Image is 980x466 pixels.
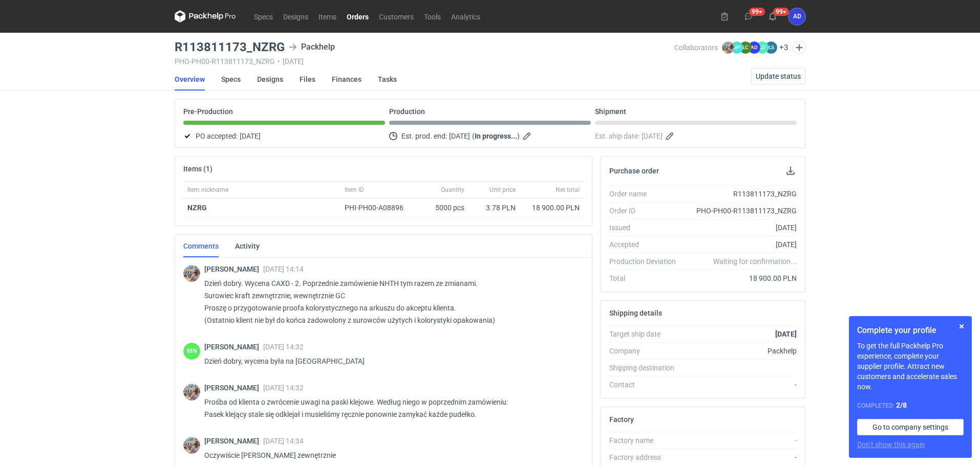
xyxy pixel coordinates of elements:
[204,355,576,367] p: Dzień dobry, wycena była na [GEOGRAPHIC_DATA]
[374,10,419,23] a: Customers
[378,68,397,91] a: Tasks
[183,437,200,454] img: Michał Palasek
[263,343,304,351] span: [DATE] 14:32
[175,57,674,65] div: PHO-PH00-R113811173_NZRG [DATE]
[204,277,576,326] p: Dzień dobry. Wycena CAXD - 2. Poprzednie zamówienie NHTH tym razem ze zmianami. Surowiec kraft ze...
[751,68,805,84] button: Update status
[332,68,361,91] a: Finances
[235,235,260,257] a: Activity
[684,189,797,199] div: R113811173_NZRG
[764,8,781,25] button: 99+
[713,256,797,267] em: Waiting for confirmation...
[345,186,364,194] span: Item ID
[489,186,516,194] span: Unit price
[221,68,241,91] a: Specs
[441,186,464,194] span: Quantity
[183,130,385,142] div: PO accepted:
[674,43,718,52] span: Collaborators
[684,452,797,462] div: -
[775,330,797,338] strong: [DATE]
[684,346,797,356] div: Packhelp
[446,10,485,23] a: Analytics
[204,265,263,273] span: [PERSON_NAME]
[524,203,580,213] div: 18 900.00 PLN
[609,167,659,175] h2: Purchase order
[249,10,278,23] a: Specs
[517,132,520,140] em: )
[175,10,236,23] svg: Packhelp Pro
[183,343,200,360] figcaption: MN
[278,57,280,65] span: •
[183,107,233,116] p: Pre-Production
[609,346,684,356] div: Company
[278,10,313,23] a: Designs
[609,380,684,390] div: Contact
[722,41,734,54] img: Michał Palasek
[740,8,757,25] button: 99+
[417,198,468,217] div: 5000 pcs
[183,384,200,401] img: Michał Palasek
[955,320,968,332] button: Skip for now
[609,239,684,250] div: Accepted
[609,363,684,373] div: Shipping destination
[748,41,760,54] figcaption: AD
[263,265,304,273] span: [DATE] 14:14
[609,189,684,199] div: Order name
[263,384,304,392] span: [DATE] 14:32
[183,265,200,282] img: Michał Palasek
[472,132,475,140] em: (
[609,206,684,216] div: Order ID
[257,68,283,91] a: Designs
[739,41,752,54] figcaption: ŁC
[665,130,677,142] button: Edit estimated shipping date
[183,165,212,173] h2: Items (1)
[204,396,576,420] p: Prośba od klienta o zwrócenie uwagi na paski klejowe. Według niego w poprzednim zamówieniu: Pasek...
[183,235,219,257] a: Comments
[609,435,684,446] div: Factory name
[789,8,805,25] figcaption: AD
[419,10,446,23] a: Tools
[204,449,576,461] p: Oczywiście [PERSON_NAME] zewnętrznie
[342,10,374,23] a: Orders
[684,223,797,233] div: [DATE]
[187,204,207,212] strong: NZRG
[473,203,516,213] div: 3.78 PLN
[263,437,304,445] span: [DATE] 14:34
[857,324,964,337] h1: Complete your profile
[731,41,743,54] figcaption: MP
[609,415,634,424] h2: Factory
[896,401,907,409] strong: 2 / 8
[609,309,662,317] h2: Shipping details
[857,400,964,411] div: Completed:
[857,439,925,450] button: Don’t show this again
[642,130,663,142] span: [DATE]
[779,43,789,52] button: +3
[857,419,964,435] a: Go to company settings
[684,273,797,283] div: 18 900.00 PLN
[475,132,517,140] strong: In progress...
[857,341,964,392] p: To get the full Packhelp Pro experience, complete your supplier profile. Attract new customers an...
[204,384,263,392] span: [PERSON_NAME]
[609,273,684,283] div: Total
[522,130,534,142] button: Edit estimated production end date
[595,130,797,142] div: Est. ship date:
[684,206,797,216] div: PHO-PH00-R113811173_NZRG
[684,239,797,250] div: [DATE]
[175,68,205,91] a: Overview
[187,186,228,194] span: Item nickname
[793,41,806,54] button: Edit collaborators
[300,68,315,91] a: Files
[765,41,777,54] figcaption: ŁS
[175,41,285,53] h3: R113811173_NZRG
[240,130,261,142] span: [DATE]
[289,41,335,53] div: Packhelp
[389,107,425,116] p: Production
[756,73,801,80] span: Update status
[183,343,200,360] div: Małgorzata Nowotna
[684,380,797,390] div: -
[684,435,797,446] div: -
[609,329,684,339] div: Target ship date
